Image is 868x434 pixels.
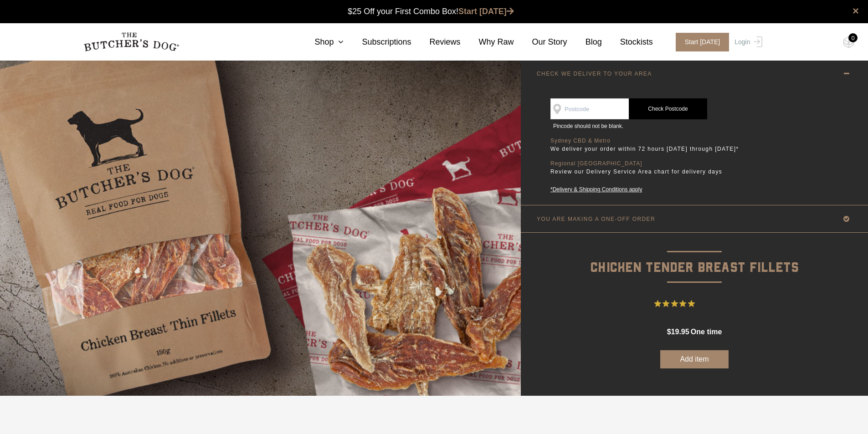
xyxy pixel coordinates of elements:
p: Regional [GEOGRAPHIC_DATA] [550,160,742,167]
p: CHECK WE DELIVER TO YOUR AREA [537,71,652,77]
a: CHECK WE DELIVER TO YOUR AREA [521,60,868,87]
p: We deliver your order within 72 hours [DATE] through [DATE]* [550,144,742,153]
button: Add item [660,350,729,368]
a: *Delivery & Shipping Conditions apply [550,185,742,194]
a: Start [DATE] [667,33,733,51]
p: Sydney CBD & Metro [550,138,742,144]
a: Reviews [411,36,461,48]
p: Review our Delivery Service Area chart for delivery days [550,167,742,176]
div: Pincode should not be blank. [550,119,742,133]
a: YOU ARE MAKING A ONE-OFF ORDER [521,205,868,232]
a: Stockists [602,36,653,48]
button: Rated 4.9 out of 5 stars from 16 reviews. Jump to reviews. [654,297,735,311]
span: 16 Reviews [699,297,735,311]
p: YOU ARE MAKING A ONE-OFF ORDER [537,216,655,222]
a: Check Postcode [629,98,707,119]
a: close [853,5,859,16]
div: 0 [848,33,858,42]
input: Postcode [550,98,629,119]
span: one time [691,328,722,336]
a: Our Story [514,36,567,48]
a: Shop [296,36,344,48]
a: Start [DATE] [458,7,514,16]
a: Login [732,33,762,51]
span: Start [DATE] [676,33,729,51]
a: Subscriptions [344,36,411,48]
p: Chicken Tender Breast Fillets [521,233,868,279]
a: Blog [567,36,602,48]
span: 19.95 [671,328,689,336]
span: $ [667,328,671,336]
a: Why Raw [461,36,514,48]
img: TBD_Cart-Empty.png [843,36,854,48]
